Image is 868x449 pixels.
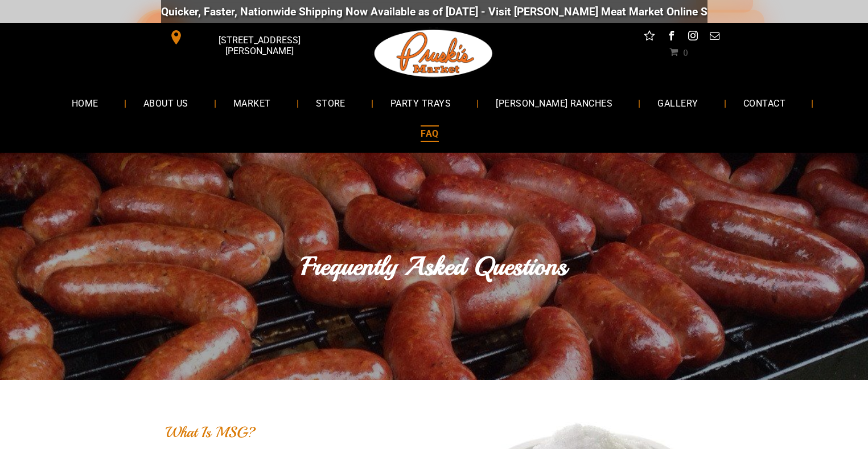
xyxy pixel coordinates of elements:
[126,88,205,118] a: ABOUT US
[372,23,495,84] img: Pruski-s+Market+HQ+Logo2-1920w.png
[642,28,657,46] a: Social network
[640,88,715,118] a: GALLERY
[216,88,288,118] a: MARKET
[166,423,256,442] font: What Is MSG?
[161,28,335,46] a: [STREET_ADDRESS][PERSON_NAME]
[301,250,567,283] font: Frequently Asked Questions
[726,88,803,118] a: CONTACT
[299,88,363,118] a: STORE
[404,119,455,149] a: FAQ
[707,28,722,46] a: email
[683,47,688,56] span: 0
[664,28,678,46] a: facebook
[186,29,332,62] span: [STREET_ADDRESS][PERSON_NAME]
[55,88,116,118] a: HOME
[685,28,700,46] a: instagram
[479,88,630,118] a: [PERSON_NAME] RANCHES
[373,88,468,118] a: PARTY TRAYS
